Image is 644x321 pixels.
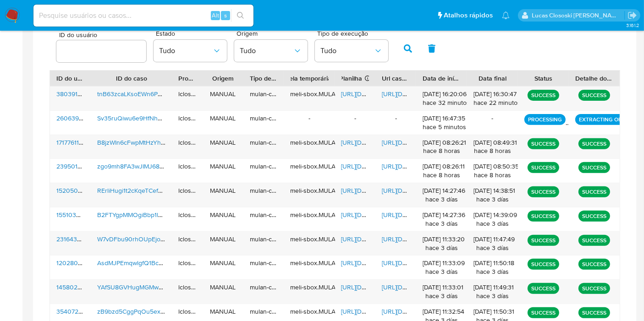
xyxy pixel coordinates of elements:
[532,11,625,20] p: lucas.clososki@mercadolivre.com
[33,10,253,22] input: Pesquise usuários ou casos...
[627,11,637,20] a: Sair
[212,11,219,20] span: Alt
[502,11,510,19] a: Notificações
[231,9,250,22] button: search-icon
[626,22,639,29] span: 3.161.2
[444,11,493,20] span: Atalhos rápidos
[224,11,227,20] span: s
